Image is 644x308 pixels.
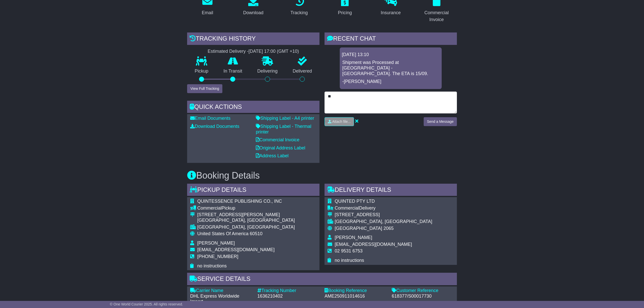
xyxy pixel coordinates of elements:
[335,258,364,263] span: no instructions
[335,199,375,204] span: QUINTED PTY LTD
[190,124,239,129] a: Download Documents
[187,49,319,54] div: Estimated Delivery -
[197,247,275,252] span: [EMAIL_ADDRESS][DOMAIN_NAME]
[187,32,319,46] div: Tracking history
[187,273,457,286] div: Service Details
[202,9,213,16] div: Email
[248,49,299,54] div: [DATE] 17:00 (GMT +10)
[392,294,454,299] div: 618377/S00017730
[424,117,457,126] button: Send a Message
[335,219,432,225] div: [GEOGRAPHIC_DATA], [GEOGRAPHIC_DATA]
[342,52,440,58] div: [DATE] 13:10
[216,69,250,74] p: In Transit
[335,235,372,240] span: [PERSON_NAME]
[197,199,282,204] span: QUINTESSENCE PUBLISHING CO., INC
[291,9,308,16] div: Tracking
[197,206,222,211] span: Commercial
[335,206,359,211] span: Commercial
[335,248,363,253] span: 02 9531 6753
[325,184,457,197] div: Delivery Details
[285,69,320,74] p: Delivered
[187,84,222,93] button: View Full Tracking
[197,225,295,230] div: [GEOGRAPHIC_DATA], [GEOGRAPHIC_DATA]
[335,226,382,231] span: [GEOGRAPHIC_DATA]
[325,288,387,294] div: Booking Reference
[325,294,387,299] div: AME250911014616
[256,116,314,121] a: Shipping Label - A4 printer
[190,294,252,304] div: DHL Express Worldwide Import
[250,69,285,74] p: Delivering
[256,145,305,150] a: Original Address Label
[250,231,262,236] span: 60510
[342,79,439,84] p: -[PERSON_NAME]
[256,137,299,142] a: Commercial Invoice
[335,206,432,211] div: Delivery
[197,241,235,246] span: [PERSON_NAME]
[187,101,319,114] div: Quick Actions
[256,124,311,134] a: Shipping Label - Thermal printer
[257,294,319,299] div: 1636210402
[383,226,393,231] span: 2065
[419,9,454,23] div: Commercial Invoice
[325,32,457,46] div: RECENT CHAT
[197,263,227,268] span: no instructions
[190,116,230,121] a: Email Documents
[257,288,319,294] div: Tracking Number
[342,60,439,76] p: Shipment was Processed at [GEOGRAPHIC_DATA] - [GEOGRAPHIC_DATA]. The ETA is 15/09.
[197,212,295,218] div: [STREET_ADDRESS][PERSON_NAME]
[197,206,295,211] div: Pickup
[335,242,412,247] span: [EMAIL_ADDRESS][DOMAIN_NAME]
[197,218,295,223] div: [GEOGRAPHIC_DATA], [GEOGRAPHIC_DATA]
[187,184,319,197] div: Pickup Details
[197,254,238,259] span: [PHONE_NUMBER]
[197,231,248,236] span: United States Of America
[243,9,263,16] div: Download
[392,288,454,294] div: Customer Reference
[187,170,457,181] h3: Booking Details
[256,153,289,158] a: Address Label
[110,302,183,306] span: © One World Courier 2025. All rights reserved.
[187,69,216,74] p: Pickup
[335,212,432,218] div: [STREET_ADDRESS]
[381,9,401,16] div: Insurance
[190,288,252,294] div: Carrier Name
[338,9,352,16] div: Pricing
